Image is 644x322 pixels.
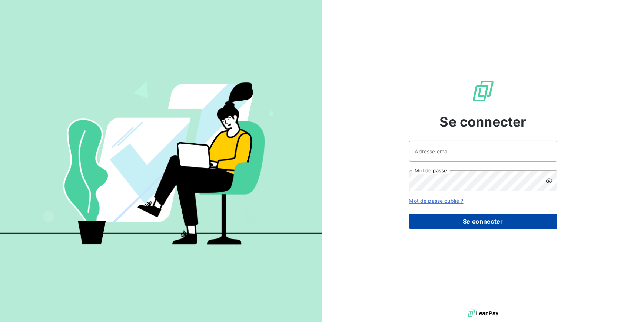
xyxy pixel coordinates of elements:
[409,214,557,229] button: Se connecter
[409,141,557,162] input: placeholder
[471,79,495,103] img: Logo LeanPay
[409,198,464,204] a: Mot de passe oublié ?
[468,308,498,319] img: logo
[440,112,527,132] span: Se connecter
